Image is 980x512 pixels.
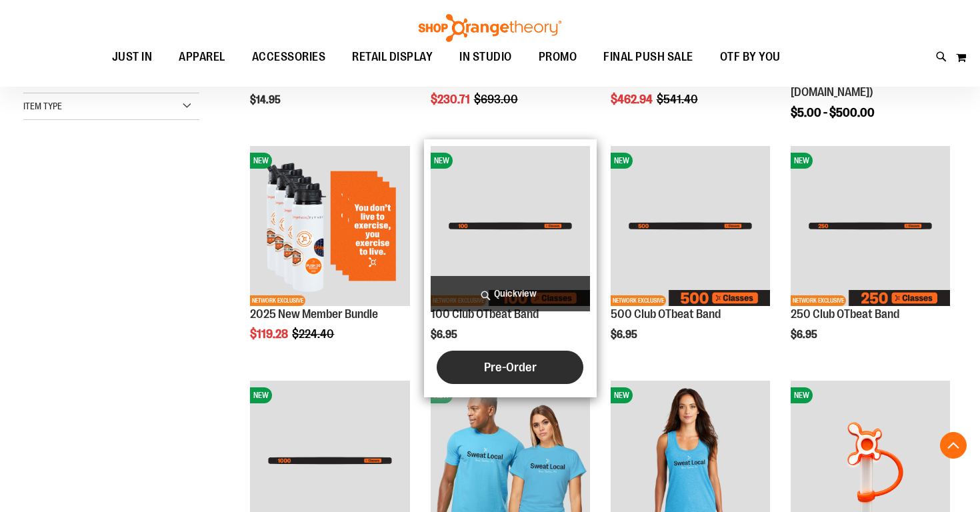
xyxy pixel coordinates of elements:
[431,153,453,169] span: NEW
[437,351,583,384] button: Pre-Order
[791,295,846,306] span: NETWORK EXCLUSIVE
[611,295,666,306] span: NETWORK EXCLUSIVE
[112,42,153,72] span: JUST IN
[657,93,700,106] span: $541.40
[252,42,326,72] span: ACCESSORIES
[611,387,633,403] span: NEW
[431,329,459,341] span: $6.95
[424,139,597,397] div: product
[250,94,283,106] span: $14.95
[292,327,336,341] span: $224.40
[250,295,305,306] span: NETWORK EXCLUSIVE
[431,93,472,106] span: $230.71
[179,42,225,72] span: APPAREL
[791,387,813,403] span: NEW
[474,93,520,106] span: $693.00
[611,307,721,321] a: 500 Club OTbeat Band
[446,42,525,73] a: IN STUDIO
[539,42,577,72] span: PROMO
[590,42,707,73] a: FINAL PUSH SALE
[784,139,957,368] div: product
[165,42,239,73] a: APPAREL
[431,276,590,311] a: Quickview
[791,106,875,119] span: $5.00 - $500.00
[611,93,655,106] span: $462.94
[611,146,770,305] img: Image of 500 Club OTbeat Band
[339,42,446,73] a: RETAIL DISPLAY
[707,42,794,73] a: OTF BY YOU
[23,101,62,111] span: Item Type
[791,146,950,307] a: Image of 250 Club OTbeat BandNEWNETWORK EXCLUSIVE
[243,139,416,375] div: product
[250,153,272,169] span: NEW
[525,42,591,73] a: PROMO
[99,42,166,72] a: JUST IN
[603,42,693,72] span: FINAL PUSH SALE
[239,42,339,73] a: ACCESSORIES
[417,14,563,42] img: Shop Orangetheory
[484,360,537,375] span: Pre-Order
[352,42,433,72] span: RETAIL DISPLAY
[940,432,967,459] button: Back To Top
[791,153,813,169] span: NEW
[791,146,950,305] img: Image of 250 Club OTbeat Band
[431,307,539,321] a: 100 Club OTbeat Band
[611,329,639,341] span: $6.95
[459,42,512,72] span: IN STUDIO
[250,146,409,307] a: 2025 New Member BundleNEWNETWORK EXCLUSIVE
[250,327,290,341] span: $119.28
[720,42,781,72] span: OTF BY YOU
[604,139,777,368] div: product
[611,146,770,307] a: Image of 500 Club OTbeat BandNEWNETWORK EXCLUSIVE
[250,146,409,305] img: 2025 New Member Bundle
[791,329,819,341] span: $6.95
[250,387,272,403] span: NEW
[791,307,899,321] a: 250 Club OTbeat Band
[250,307,378,321] a: 2025 New Member Bundle
[431,146,590,307] a: Image of 100 Club OTbeat BandNEWNETWORK EXCLUSIVE
[431,146,590,305] img: Image of 100 Club OTbeat Band
[611,153,633,169] span: NEW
